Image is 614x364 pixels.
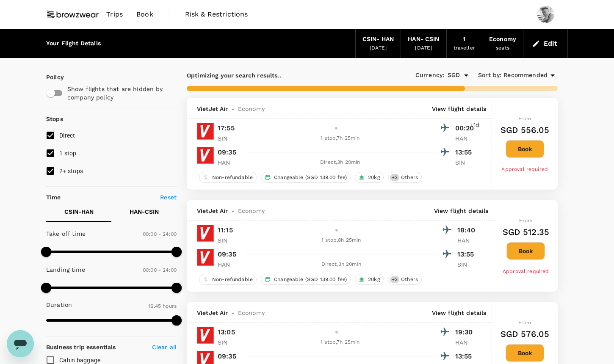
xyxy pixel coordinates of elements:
span: + 2 [390,276,399,283]
p: 09:35 [218,351,236,361]
span: 20kg [365,276,383,283]
span: 00:00 - 24:00 [143,267,177,273]
p: View flight details [432,105,487,113]
span: Others [398,174,421,181]
img: VJ [197,225,214,242]
button: Book [506,344,544,362]
p: 00:20 [455,123,476,133]
span: - [228,105,238,113]
p: Landing time [46,265,85,274]
p: Show flights that are hidden by company policy [67,85,171,102]
h6: SGD 556.05 [501,123,550,137]
div: 1 stop , 8h 25min [244,236,439,245]
strong: Stops [46,116,63,122]
div: HAN - CSIN [408,35,439,44]
p: HAN [457,236,478,245]
span: Direct [59,132,75,139]
span: Non-refundable [209,174,256,181]
span: VietJet Air [197,105,228,113]
div: Direct , 3h 20min [244,158,437,167]
p: Time [46,193,61,201]
div: +2Others [388,172,422,183]
p: View flight details [434,207,489,215]
img: VJ [197,123,214,140]
span: 2+ stops [59,168,83,174]
p: 18:40 [457,225,478,235]
p: Policy [46,73,54,81]
span: Approval required [501,166,548,172]
p: 09:35 [218,249,236,259]
p: SIN [455,158,476,167]
div: seats [496,44,509,52]
p: 19:30 [455,327,476,337]
span: From [519,218,532,223]
p: Reset [160,193,177,201]
img: Yong Jun Joel Yip [537,6,554,23]
h6: SGD 576.05 [501,327,550,341]
p: CSIN - HAN [64,207,94,216]
p: 13:05 [218,327,235,337]
div: Changeable (SGD 139.00 fee) [261,172,351,183]
p: 17:55 [218,123,235,133]
span: Cabin baggage [59,357,100,364]
div: 20kg [355,274,384,285]
div: Non-refundable [199,172,257,183]
span: Economy [238,207,265,215]
div: Your Flight Details [46,39,101,48]
button: Open [460,69,472,81]
p: 09:35 [218,147,236,157]
span: Economy [238,105,265,113]
div: [DATE] [415,44,432,52]
img: Browzwear Solutions Pte Ltd [46,5,100,24]
div: +2Others [388,274,422,285]
span: 20kg [365,174,383,181]
p: SIN [457,260,478,269]
span: VietJet Air [197,207,228,215]
span: - [228,207,238,215]
p: SIN [218,338,239,347]
p: 13:55 [455,351,476,361]
span: Changeable (SGD 139.00 fee) [271,174,350,181]
button: Book [506,140,544,158]
p: Optimizing your search results.. [187,71,372,80]
strong: Business trip essentials [46,344,116,350]
p: HAN [455,134,476,143]
span: + 2 [390,174,399,181]
span: 16.45 hours [148,303,177,309]
span: Trips [106,9,123,19]
img: VJ [197,147,214,164]
span: Book [136,9,153,19]
img: VJ [197,249,214,266]
span: Recommended [503,71,548,80]
div: CSIN - HAN [362,35,394,44]
p: 11:15 [218,225,233,235]
div: Changeable (SGD 139.00 fee) [261,274,351,285]
span: From [518,116,531,121]
p: HAN - CSIN [130,207,159,216]
p: Duration [46,301,72,309]
p: Take off time [46,229,86,238]
div: 1 stop , 7h 25min [244,134,437,143]
span: 1 stop [59,150,77,157]
div: [DATE] [370,44,387,52]
p: HAN [455,338,476,347]
span: Others [398,276,421,283]
span: +1d [470,121,479,129]
div: traveller [454,44,475,52]
button: Book [506,242,545,260]
span: Economy [238,309,265,317]
img: VJ [197,327,214,344]
div: Direct , 3h 20min [244,260,439,269]
span: Approval required [503,268,549,274]
span: Currency : [415,71,444,80]
div: 1 stop , 7h 25min [244,338,437,347]
span: 00:00 - 24:00 [143,231,177,237]
span: VietJet Air [197,309,228,317]
span: Non-refundable [209,276,256,283]
iframe: Button to launch messaging window [7,330,34,357]
p: 13:55 [455,147,476,157]
div: Non-refundable [199,274,257,285]
p: SIN [218,134,239,143]
p: View flight details [432,309,487,317]
p: HAN [218,260,239,269]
